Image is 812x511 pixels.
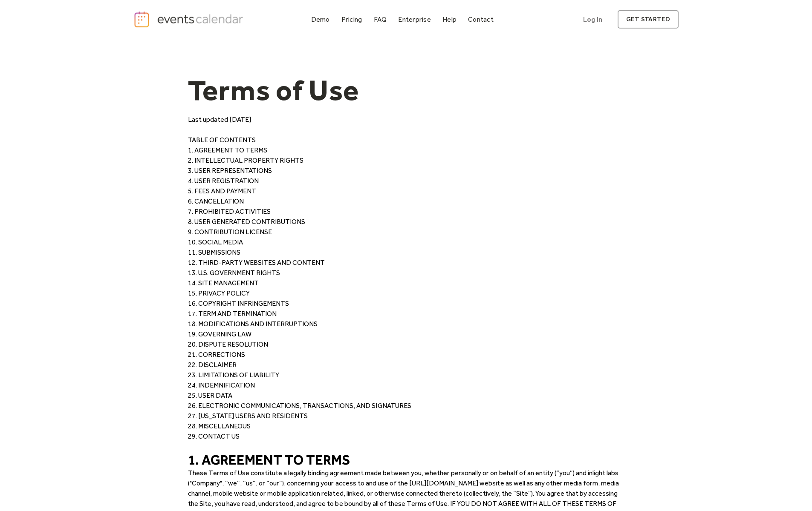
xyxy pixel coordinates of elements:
h3: 1. AGREEMENT TO TERMS [188,452,624,468]
p: 12. THIRD-PARTY WEBSITES AND CONTENT [188,258,624,268]
p: ‍ [188,442,624,452]
p: 20. DISPUTE RESOLUTION [188,339,624,350]
p: 10. SOCIAL MEDIA [188,237,624,247]
p: 9. CONTRIBUTION LICENSE [188,227,624,237]
p: 8. USER GENERATED CONTRIBUTIONS [188,217,624,227]
a: Log In [575,10,611,29]
p: 7. PROHIBITED ACTIVITIES [188,207,624,217]
p: 29. CONTACT US [188,431,624,442]
a: Contact [465,14,497,25]
div: Demo [311,17,330,22]
a: Demo [308,14,333,25]
div: Contact [468,17,494,22]
h1: Terms of Use [188,73,624,115]
p: 19. GOVERNING LAW [188,329,624,339]
p: 14. SITE MANAGEMENT [188,278,624,288]
p: 28. MISCELLANEOUS [188,421,624,431]
a: home [133,11,246,28]
p: 13. U.S. GOVERNMENT RIGHTS [188,268,624,278]
a: get started [618,10,679,29]
a: Pricing [338,14,366,25]
p: 2. INTELLECTUAL PROPERTY RIGHTS [188,155,624,166]
p: 24. INDEMNIFICATION [188,380,624,390]
p: 18. MODIFICATIONS AND INTERRUPTIONS [188,319,624,329]
p: 26. ELECTRONIC COMMUNICATIONS, TRANSACTIONS, AND SIGNATURES [188,401,624,411]
div: Enterprise [398,17,431,22]
div: Pricing [341,17,362,22]
p: 3. USER REPRESENTATIONS [188,166,624,176]
p: 6. CANCELLATION [188,196,624,207]
p: ‍ [188,125,624,135]
p: 16. COPYRIGHT INFRINGEMENTS [188,299,624,309]
p: Last updated [DATE] [188,115,624,125]
a: Enterprise [395,14,434,25]
p: 25. USER DATA [188,390,624,401]
p: 23. LIMITATIONS OF LIABILITY [188,370,624,380]
a: Help [439,14,460,25]
p: 17. TERM AND TERMINATION [188,309,624,319]
p: 22. DISCLAIMER [188,360,624,370]
p: 4. USER REGISTRATION [188,176,624,186]
p: 11. SUBMISSIONS [188,247,624,258]
div: FAQ [374,17,387,22]
p: 1. AGREEMENT TO TERMS [188,145,624,155]
p: 15. PRIVACY POLICY [188,288,624,299]
p: 5. FEES AND PAYMENT [188,186,624,196]
p: TABLE OF CONTENTS [188,135,624,145]
p: 21. CORRECTIONS [188,350,624,360]
p: 27. [US_STATE] USERS AND RESIDENTS [188,411,624,421]
a: FAQ [370,14,390,25]
div: Help [442,17,457,22]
